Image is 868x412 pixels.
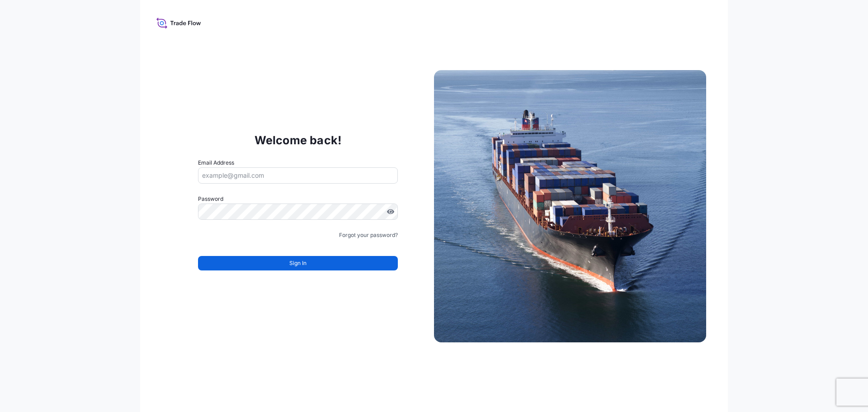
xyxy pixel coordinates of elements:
[198,167,398,184] input: example@gmail.com
[387,208,394,215] button: Show password
[339,231,398,240] a: Forgot your password?
[198,194,398,204] label: Password
[434,70,706,342] img: Ship illustration
[289,259,307,268] span: Sign In
[198,158,234,167] label: Email Address
[255,133,342,147] p: Welcome back!
[198,256,398,270] button: Sign In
